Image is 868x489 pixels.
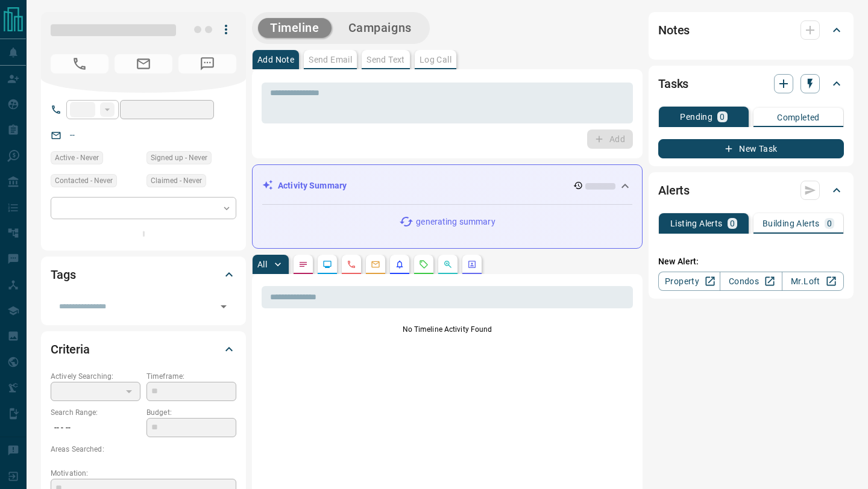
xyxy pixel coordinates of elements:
[51,265,75,284] h2: Tags
[51,468,236,479] p: Motivation:
[720,272,782,291] a: Condos
[51,340,90,359] h2: Criteria
[827,219,832,228] p: 0
[777,113,820,122] p: Completed
[730,219,735,228] p: 0
[658,255,844,268] p: New Alert:
[658,139,844,158] button: New Task
[720,113,725,121] p: 0
[257,260,267,269] p: All
[146,407,236,418] p: Budget:
[658,74,688,93] h2: Tasks
[55,175,113,187] span: Contacted - Never
[51,371,140,382] p: Actively Searching:
[395,260,404,269] svg: Listing Alerts
[680,113,712,121] p: Pending
[419,260,429,269] svg: Requests
[658,69,844,98] div: Tasks
[257,55,294,64] p: Add Note
[322,260,332,269] svg: Lead Browsing Activity
[658,181,690,200] h2: Alerts
[151,175,202,187] span: Claimed - Never
[670,219,723,228] p: Listing Alerts
[262,324,633,335] p: No Timeline Activity Found
[51,418,140,438] p: -- - --
[763,219,820,228] p: Building Alerts
[347,260,356,269] svg: Calls
[371,260,380,269] svg: Emails
[336,18,424,38] button: Campaigns
[215,298,232,315] button: Open
[55,152,99,164] span: Active - Never
[658,16,844,45] div: Notes
[658,20,690,40] h2: Notes
[416,216,495,228] p: generating summary
[258,18,332,38] button: Timeline
[146,371,236,382] p: Timeframe:
[262,175,632,197] div: Activity Summary
[658,176,844,205] div: Alerts
[443,260,453,269] svg: Opportunities
[115,54,172,73] span: No Email
[151,152,207,164] span: Signed up - Never
[51,407,140,418] p: Search Range:
[278,179,347,192] p: Activity Summary
[298,260,308,269] svg: Notes
[70,130,75,140] a: --
[178,54,236,73] span: No Number
[51,444,236,455] p: Areas Searched:
[658,272,720,291] a: Property
[51,54,108,73] span: No Number
[782,272,844,291] a: Mr.Loft
[467,260,477,269] svg: Agent Actions
[51,335,236,364] div: Criteria
[51,260,236,289] div: Tags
